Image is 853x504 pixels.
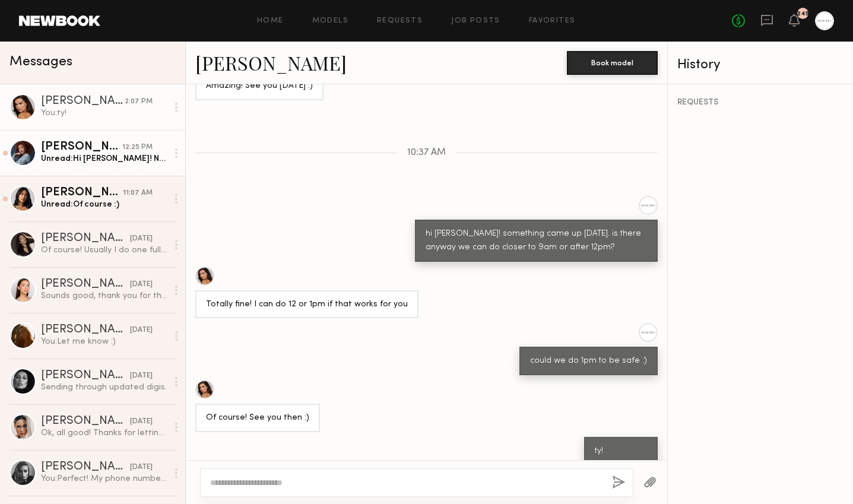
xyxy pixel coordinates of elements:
div: You: Let me know :) [41,336,167,347]
div: [PERSON_NAME] [41,324,130,336]
a: Job Posts [451,17,500,25]
div: ty! [595,445,647,458]
a: [PERSON_NAME] [195,50,347,75]
div: You: ty! [41,107,167,119]
a: Book model [567,57,658,67]
div: [DATE] [130,462,153,473]
a: Requests [377,17,423,25]
div: Amazing! See you [DATE] :) [206,80,313,93]
div: 12:25 PM [122,142,153,153]
div: Unread: Hi [PERSON_NAME]! Nice to e-meet you. As of now i’m available on 9/23. Thank you x [41,153,167,164]
div: Totally fine! I can do 12 or 1pm if that works for you [206,298,408,312]
div: History [677,58,844,72]
div: Of course! See you then :) [206,411,309,425]
div: 245 [797,11,809,17]
div: [DATE] [130,370,153,382]
span: 10:37 AM [407,148,446,158]
div: Unread: Of course :) [41,199,167,210]
div: REQUESTS [677,99,844,107]
div: 11:07 AM [123,188,153,199]
div: [PERSON_NAME] [41,96,125,107]
div: 2:07 PM [125,96,153,107]
a: Favorites [529,17,576,25]
span: Messages [9,55,72,69]
button: Book model [567,51,658,75]
div: [PERSON_NAME] [41,461,130,473]
div: Ok, all good! Thanks for letting me know. [41,427,167,439]
div: hi [PERSON_NAME]! something came up [DATE]. is there anyway we can do closer to 9am or after 12pm? [426,227,647,255]
div: [PERSON_NAME] [41,416,130,427]
div: Sounds good, thank you for the update! [41,290,167,302]
a: Models [312,17,348,25]
div: Sending through updated digis. [41,382,167,393]
div: [DATE] [130,416,153,427]
div: [PERSON_NAME] [41,278,130,290]
div: [PERSON_NAME] [41,141,122,153]
div: [PERSON_NAME] [41,233,130,245]
div: You: Perfect! My phone number is [PHONE_NUMBER] if you have any issue finding us. Thank you! xx [41,473,167,484]
div: [PERSON_NAME] [41,370,130,382]
div: [DATE] [130,279,153,290]
div: [DATE] [130,325,153,336]
div: Of course! Usually I do one full edited video, along with raw footage, and a couple of pictures b... [41,245,167,256]
div: [DATE] [130,233,153,245]
div: could we do 1pm to be safe :) [530,354,647,368]
a: Home [257,17,284,25]
div: [PERSON_NAME] [41,187,123,199]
